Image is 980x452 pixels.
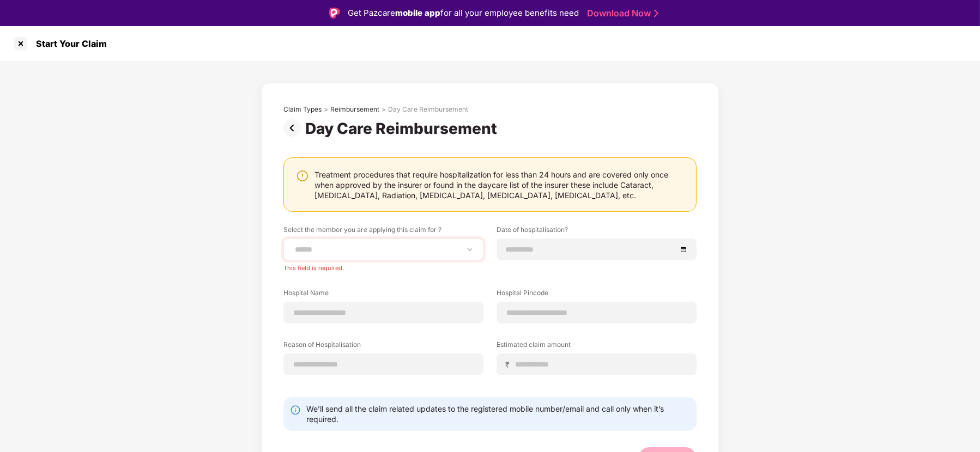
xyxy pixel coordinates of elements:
[283,105,322,114] div: Claim Types
[324,105,328,114] div: >
[382,105,386,114] div: >
[329,8,340,19] img: Logo
[296,169,309,182] img: svg+xml;base64,PHN2ZyBpZD0iV2FybmluZ18tXzI0eDI0IiBkYXRhLW5hbWU9Ildhcm5pbmcgLSAyNHgyNCIgeG1sbnM9Im...
[348,7,579,20] div: Get Pazcare for all your employee benefits need
[283,225,483,239] label: Select the member you are applying this claim for ?
[497,225,697,239] label: Date of hospitalisation?
[395,8,440,18] strong: mobile app
[330,105,379,114] div: Reimbursement
[283,119,305,137] img: svg+xml;base64,PHN2ZyBpZD0iUHJldi0zMngzMiIgeG1sbnM9Imh0dHA6Ly93d3cudzMub3JnLzIwMDAvc3ZnIiB3aWR0aD...
[497,340,697,353] label: Estimated claim amount
[290,405,301,416] img: svg+xml;base64,PHN2ZyBpZD0iSW5mby0yMHgyMCIgeG1sbnM9Imh0dHA6Ly93d3cudzMub3JnLzIwMDAvc3ZnIiB3aWR0aD...
[505,359,514,370] span: ₹
[654,8,658,19] img: Stroke
[306,404,690,424] div: We’ll send all the claim related updates to the registered mobile number/email and call only when...
[305,119,501,138] div: Day Care Reimbursement
[283,260,483,272] div: This field is required.
[29,38,107,49] div: Start Your Claim
[314,169,685,200] div: Treatment procedures that require hospitalization for less than 24 hours and are covered only onc...
[283,340,483,353] label: Reason of Hospitalisation
[283,288,483,302] label: Hospital Name
[497,288,697,302] label: Hospital Pincode
[388,105,468,114] div: Day Care Reimbursement
[587,8,655,19] a: Download Now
